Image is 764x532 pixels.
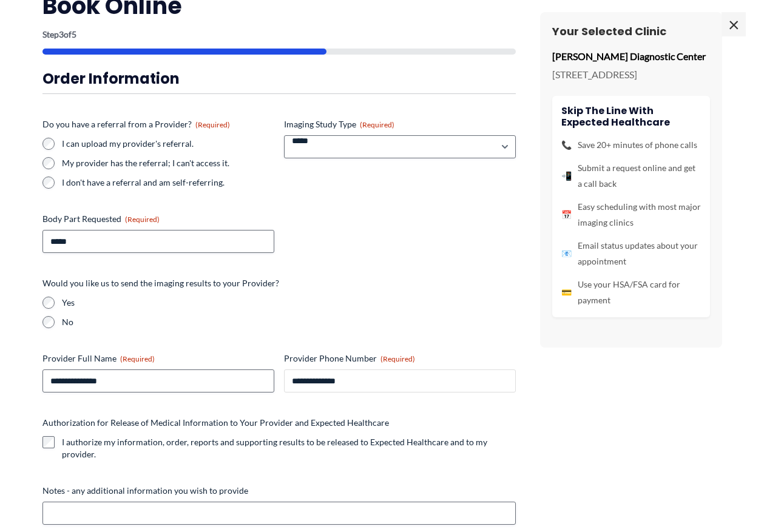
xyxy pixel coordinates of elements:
[552,47,710,66] p: [PERSON_NAME] Diagnostic Center
[380,354,415,363] span: (Required)
[120,354,155,363] span: (Required)
[62,436,516,460] label: I authorize my information, order, reports and supporting results to be released to Expected Heal...
[561,285,572,300] span: 💳
[42,69,516,88] h3: Order Information
[195,120,230,129] span: (Required)
[561,246,572,261] span: 📧
[62,316,516,328] label: No
[561,277,701,308] li: Use your HSA/FSA card for payment
[360,120,394,129] span: (Required)
[561,238,701,269] li: Email status updates about your appointment
[42,213,274,225] label: Body Part Requested
[72,29,76,39] span: 5
[561,160,701,192] li: Submit a request online and get a call back
[284,352,516,365] label: Provider Phone Number
[62,177,274,189] label: I don't have a referral and am self-referring.
[42,417,389,429] legend: Authorization for Release of Medical Information to Your Provider and Expected Healthcare
[62,157,274,169] label: My provider has the referral; I can't access it.
[561,207,572,223] span: 📅
[42,30,516,39] p: Step of
[561,137,701,153] li: Save 20+ minutes of phone calls
[561,168,572,184] span: 📲
[42,352,274,365] label: Provider Full Name
[561,105,701,128] h4: Skip the line with Expected Healthcare
[552,24,710,38] h3: Your Selected Clinic
[59,29,64,39] span: 3
[62,138,274,150] label: I can upload my provider's referral.
[62,297,516,309] label: Yes
[561,199,701,231] li: Easy scheduling with most major imaging clinics
[42,277,279,289] legend: Would you like us to send the imaging results to your Provider?
[284,118,516,130] label: Imaging Study Type
[552,66,710,84] p: [STREET_ADDRESS]
[42,118,230,130] legend: Do you have a referral from a Provider?
[561,137,572,153] span: 📞
[42,485,516,497] label: Notes - any additional information you wish to provide
[125,215,160,224] span: (Required)
[722,12,746,36] span: ×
